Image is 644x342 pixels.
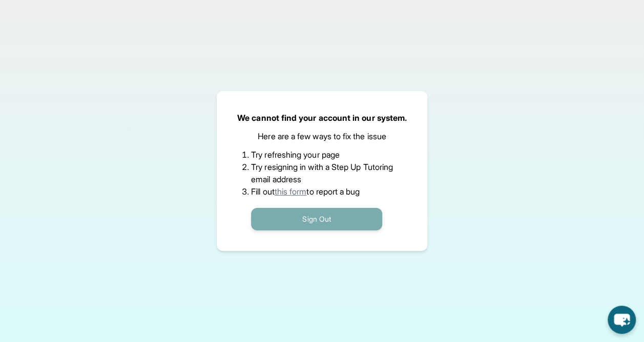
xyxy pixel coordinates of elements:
a: this form [275,186,307,197]
li: Try resigning in with a Step Up Tutoring email address [251,161,393,185]
li: Try refreshing your page [251,148,393,161]
button: chat-button [608,306,636,334]
a: Sign Out [251,213,382,224]
button: Sign Out [251,208,382,230]
li: Fill out to report a bug [251,185,393,198]
p: Here are a few ways to fix the issue [258,130,386,142]
p: We cannot find your account in our system. [237,112,407,124]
